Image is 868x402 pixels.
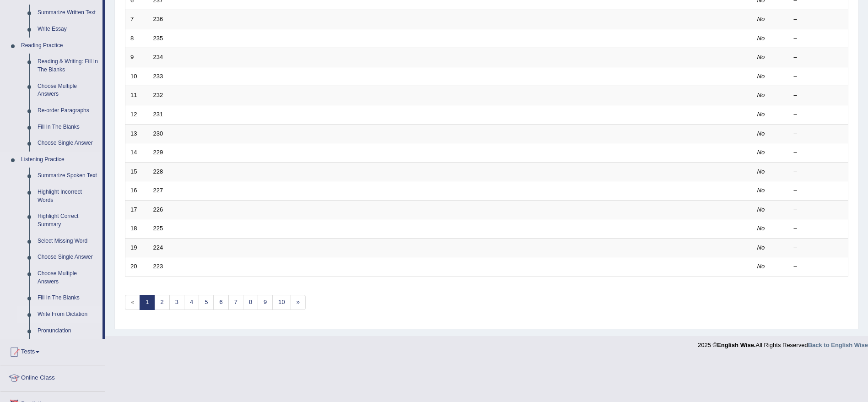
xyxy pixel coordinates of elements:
[794,148,843,157] div: –
[757,35,765,42] em: No
[757,263,765,270] em: No
[125,105,148,124] td: 12
[243,295,258,310] a: 8
[125,143,148,163] td: 14
[17,152,102,168] a: Listening Practice
[757,92,765,98] em: No
[125,257,148,277] td: 20
[125,295,140,310] span: «
[794,206,843,214] div: –
[125,181,148,201] td: 16
[757,168,765,175] em: No
[140,295,155,310] a: 1
[794,15,843,24] div: –
[272,295,291,310] a: 10
[33,233,102,250] a: Select Missing Word
[125,238,148,257] td: 19
[794,72,843,81] div: –
[125,124,148,143] td: 13
[125,48,148,67] td: 9
[33,168,102,184] a: Summarize Spoken Text
[794,53,843,62] div: –
[125,86,148,105] td: 11
[17,38,102,54] a: Reading Practice
[757,149,765,156] em: No
[153,54,163,60] a: 234
[33,323,102,339] a: Pronunciation
[125,10,148,29] td: 7
[153,225,163,232] a: 225
[698,336,868,349] div: 2025 © All Rights Reserved
[33,290,102,306] a: Fill In The Blanks
[153,111,163,118] a: 231
[33,78,102,103] a: Choose Multiple Answers
[794,168,843,176] div: –
[153,168,163,175] a: 228
[33,184,102,208] a: Highlight Incorrect Words
[757,206,765,213] em: No
[794,130,843,138] div: –
[33,119,102,136] a: Fill In The Blanks
[808,342,868,348] a: Back to English Wise
[125,200,148,219] td: 17
[757,244,765,251] em: No
[33,135,102,152] a: Choose Single Answer
[184,295,199,310] a: 4
[153,263,163,270] a: 223
[757,130,765,137] em: No
[153,206,163,213] a: 226
[258,295,273,310] a: 9
[125,67,148,86] td: 10
[291,295,306,310] a: »
[717,342,755,348] strong: English Wise.
[794,34,843,43] div: –
[794,262,843,271] div: –
[153,73,163,80] a: 233
[154,295,169,310] a: 2
[199,295,214,310] a: 5
[153,35,163,42] a: 235
[33,103,102,119] a: Re-order Paragraphs
[33,306,102,323] a: Write From Dictation
[153,149,163,156] a: 229
[757,54,765,60] em: No
[153,187,163,194] a: 227
[153,92,163,98] a: 232
[757,225,765,232] em: No
[794,91,843,100] div: –
[0,365,105,388] a: Online Class
[757,16,765,22] em: No
[794,244,843,252] div: –
[757,111,765,118] em: No
[757,187,765,194] em: No
[228,295,243,310] a: 7
[169,295,184,310] a: 3
[153,244,163,251] a: 224
[33,266,102,290] a: Choose Multiple Answers
[153,130,163,137] a: 230
[33,208,102,233] a: Highlight Correct Summary
[794,186,843,195] div: –
[757,73,765,80] em: No
[125,219,148,239] td: 18
[33,21,102,38] a: Write Essay
[794,224,843,233] div: –
[213,295,228,310] a: 6
[33,249,102,266] a: Choose Single Answer
[153,16,163,22] a: 236
[33,5,102,21] a: Summarize Written Text
[0,339,105,362] a: Tests
[33,54,102,78] a: Reading & Writing: Fill In The Blanks
[125,162,148,181] td: 15
[125,29,148,48] td: 8
[794,110,843,119] div: –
